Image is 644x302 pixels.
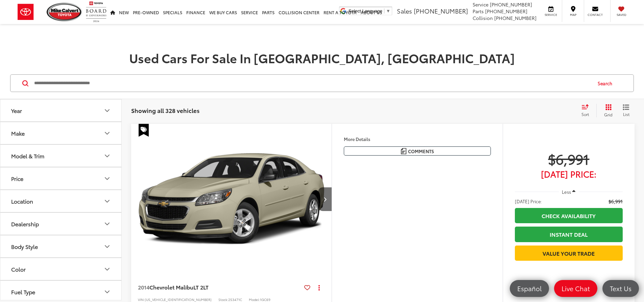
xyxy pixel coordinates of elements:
[11,243,38,250] div: Body Style
[145,297,212,302] span: [US_VEHICLE_IDENTIFICATION_NUMBER]
[604,112,613,117] span: Grid
[0,190,122,212] button: LocationLocation
[103,107,111,115] div: Year
[138,283,149,291] span: 2014
[473,15,493,21] span: Collision
[408,148,434,155] span: Comments
[485,8,527,15] span: [PHONE_NUMBER]
[397,6,412,15] span: Sales
[588,13,603,17] span: Contact
[193,283,209,291] span: LT 2LT
[47,3,82,21] img: Mike Calvert Toyota
[131,106,199,114] span: Showing all 328 vehicles
[514,284,545,293] span: Español
[543,13,558,17] span: Service
[515,170,623,177] span: [DATE] Price:
[0,167,122,189] button: PricePrice
[344,146,491,156] button: Comments
[103,152,111,160] div: Model & Trim
[103,288,111,296] div: Fuel Type
[33,75,591,91] input: Search by Make, Model, or Keyword
[559,186,579,198] button: Less
[228,297,242,302] span: 253471C
[515,198,542,205] span: [DATE] Price:
[103,129,111,137] div: Make
[139,124,149,137] span: Special
[249,297,260,302] span: Model:
[596,104,618,117] button: Grid View
[0,145,122,167] button: Model & TrimModel & Trim
[103,220,111,228] div: Dealership
[131,124,332,275] a: 2014 Chevrolet Malibu LT 2LT2014 Chevrolet Malibu LT 2LT2014 Chevrolet Malibu LT 2LT2014 Chevrole...
[510,280,549,297] a: Español
[515,227,623,242] a: Instant Deal
[0,235,122,257] button: Body StyleBody Style
[386,8,390,14] span: ▼
[558,284,593,293] span: Live Chat
[566,13,580,17] span: Map
[473,8,484,15] span: Parts
[218,297,228,302] span: Stock:
[313,281,325,293] button: Actions
[11,175,23,182] div: Price
[591,75,622,92] button: Search
[0,99,122,121] button: YearYear
[11,288,35,295] div: Fuel Type
[318,187,332,211] button: Next image
[0,258,122,280] button: ColorColor
[138,297,145,302] span: VIN:
[11,220,39,227] div: Dealership
[384,8,384,14] span: ​
[606,284,635,293] span: Text Us
[401,148,406,154] img: Comments
[11,153,44,159] div: Model & Trim
[138,283,302,291] a: 2014Chevrolet MalibuLT 2LT
[554,280,597,297] a: Live Chat
[131,124,332,275] img: 2014 Chevrolet Malibu LT 2LT
[490,1,532,8] span: [PHONE_NUMBER]
[494,15,536,21] span: [PHONE_NUMBER]
[11,107,22,114] div: Year
[149,283,193,291] span: Chevrolet Malibu
[260,297,270,302] span: 1GC69
[103,242,111,251] div: Body Style
[578,104,596,117] button: Select sort value
[103,175,111,183] div: Price
[344,137,491,141] h4: More Details
[414,6,468,15] span: [PHONE_NUMBER]
[515,208,623,223] a: Check Availability
[103,265,111,273] div: Color
[11,266,26,272] div: Color
[515,150,623,167] span: $6,991
[318,285,320,290] span: dropdown dots
[515,246,623,261] a: Value Your Trade
[103,197,111,205] div: Location
[618,104,635,117] button: List View
[623,111,629,117] span: List
[11,198,33,204] div: Location
[562,189,571,195] span: Less
[131,124,332,275] div: 2014 Chevrolet Malibu LT 2LT 0
[602,280,639,297] a: Text Us
[614,13,629,17] span: Saved
[473,1,488,8] span: Service
[0,213,122,235] button: DealershipDealership
[581,111,589,117] span: Sort
[0,122,122,144] button: MakeMake
[11,130,25,136] div: Make
[609,198,623,205] span: $6,991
